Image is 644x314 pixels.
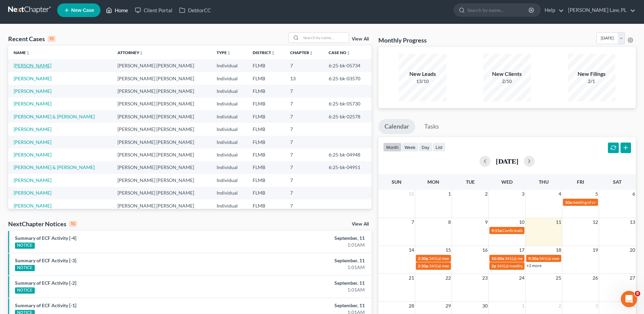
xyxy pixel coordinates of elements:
td: FLMB [247,98,285,110]
input: Search by name... [301,33,349,43]
iframe: Intercom live chat [621,291,637,307]
a: Case Nounfold_more [329,50,350,55]
td: Individual [211,148,247,161]
span: 27 [629,274,636,282]
span: 12 [592,218,599,226]
a: [PERSON_NAME] [14,76,51,81]
span: Sun [392,179,402,185]
td: FLMB [247,187,285,199]
h2: [DATE] [496,158,518,165]
span: 11 [555,218,562,226]
td: 7 [285,98,323,110]
a: Client Portal [131,4,176,16]
input: Search by name... [467,4,530,16]
a: Attorneyunfold_more [117,50,143,55]
a: [PERSON_NAME] [14,152,51,158]
span: Sat [613,179,622,185]
a: DebtorCC [176,4,214,16]
span: 1 [521,302,525,310]
a: Summary of ECF Activity [-3] [15,258,76,263]
td: [PERSON_NAME] [PERSON_NAME] [112,110,211,123]
button: list [433,143,445,152]
div: September, 11 [253,280,365,286]
span: 6 [632,190,636,198]
span: 21 [408,274,415,282]
span: 1 [447,190,452,198]
span: 9:30a [528,256,538,261]
td: Individual [211,98,247,110]
span: 23 [482,274,488,282]
span: 341(a) meeting [429,256,456,261]
td: FLMB [247,161,285,174]
a: Summary of ECF Activity [-4] [15,235,76,241]
td: 7 [285,59,323,72]
div: September, 11 [253,302,365,309]
i: unfold_more [227,51,231,55]
td: 7 [285,148,323,161]
a: [PERSON_NAME] [14,126,51,132]
span: 341(a) meeting [497,263,524,268]
span: 2p [491,263,496,268]
td: 7 [285,199,323,212]
td: FLMB [247,174,285,186]
td: Individual [211,136,247,148]
span: 9 [484,218,488,226]
button: month [383,143,402,152]
td: FLMB [247,148,285,161]
a: Summary of ECF Activity [-2] [15,280,76,286]
div: NOTICE [15,265,35,271]
span: 13 [629,218,636,226]
a: [PERSON_NAME] [14,177,51,183]
span: 341(a) meeting [539,256,566,261]
span: 8 [635,291,640,296]
a: [PERSON_NAME] [14,203,51,209]
a: Tasks [418,119,445,134]
td: 7 [285,85,323,97]
button: week [402,143,419,152]
span: 3 [595,302,599,310]
span: 2:30p [418,263,428,268]
span: 341(a) meeting [505,256,532,261]
span: Wed [501,179,513,185]
div: 10 [69,221,77,227]
span: 20 [629,246,636,254]
td: 7 [285,123,323,135]
td: 6:25-bk-05730 [323,98,371,110]
span: 28 [408,302,415,310]
div: September, 11 [253,257,365,264]
td: Individual [211,110,247,123]
td: 6:25-bk-04948 [323,148,371,161]
span: 10:30a [491,256,504,261]
td: FLMB [247,72,285,85]
td: 7 [285,161,323,174]
td: [PERSON_NAME] [PERSON_NAME] [112,72,211,85]
span: Confirmation hearing [502,228,541,233]
td: Individual [211,199,247,212]
a: [PERSON_NAME] [14,139,51,145]
span: Thu [539,179,549,185]
td: [PERSON_NAME] [PERSON_NAME] [112,85,211,97]
a: Typeunfold_more [217,50,231,55]
td: [PERSON_NAME] [PERSON_NAME] [112,148,211,161]
span: 16 [482,246,488,254]
td: [PERSON_NAME] [PERSON_NAME] [112,187,211,199]
td: 6:25-bk-03570 [323,72,371,85]
a: Chapterunfold_more [290,50,313,55]
div: 1:01AM [253,286,365,293]
td: 6:25-bk-04951 [323,161,371,174]
div: New Filings [568,70,615,78]
span: 341(a) meeting [429,263,456,268]
a: [PERSON_NAME] Law, PL [565,4,635,16]
td: 7 [285,110,323,123]
span: Tue [466,179,475,185]
div: NOTICE [15,243,35,249]
td: [PERSON_NAME] [PERSON_NAME] [112,59,211,72]
span: 31 [408,190,415,198]
td: [PERSON_NAME] [PERSON_NAME] [112,123,211,135]
td: 6:25-bk-05734 [323,59,371,72]
h3: Monthly Progress [378,36,427,44]
span: 29 [445,302,452,310]
div: 2/10 [483,78,531,85]
div: 15 [48,36,56,42]
a: Districtunfold_more [253,50,275,55]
